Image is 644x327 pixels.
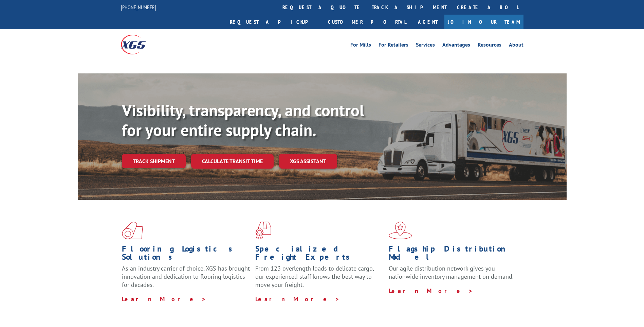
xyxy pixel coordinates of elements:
a: XGS ASSISTANT [279,154,337,169]
img: xgs-icon-total-supply-chain-intelligence-red [122,222,143,239]
a: Services [416,42,435,50]
a: Resources [478,42,501,50]
span: Our agile distribution network gives you nationwide inventory management on demand. [389,264,514,280]
a: Learn More > [389,287,473,295]
a: For Retailers [379,42,408,50]
a: Agent [411,15,444,29]
a: Join Our Team [444,15,523,29]
a: Request a pickup [225,15,323,29]
a: Learn More > [122,295,206,303]
a: Calculate transit time [191,154,274,169]
h1: Flooring Logistics Solutions [122,245,250,264]
p: From 123 overlength loads to delicate cargo, our experienced staff knows the best way to move you... [255,264,384,295]
a: For Mills [350,42,371,50]
a: Track shipment [122,154,186,168]
a: Learn More > [255,295,340,303]
span: As an industry carrier of choice, XGS has brought innovation and dedication to flooring logistics... [122,264,250,289]
img: xgs-icon-flagship-distribution-model-red [389,222,412,239]
h1: Flagship Distribution Model [389,245,517,264]
a: Customer Portal [323,15,411,29]
a: About [509,42,523,50]
a: [PHONE_NUMBER] [121,4,156,11]
img: xgs-icon-focused-on-flooring-red [255,222,271,239]
a: Advantages [442,42,470,50]
h1: Specialized Freight Experts [255,245,384,264]
b: Visibility, transparency, and control for your entire supply chain. [122,100,364,140]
